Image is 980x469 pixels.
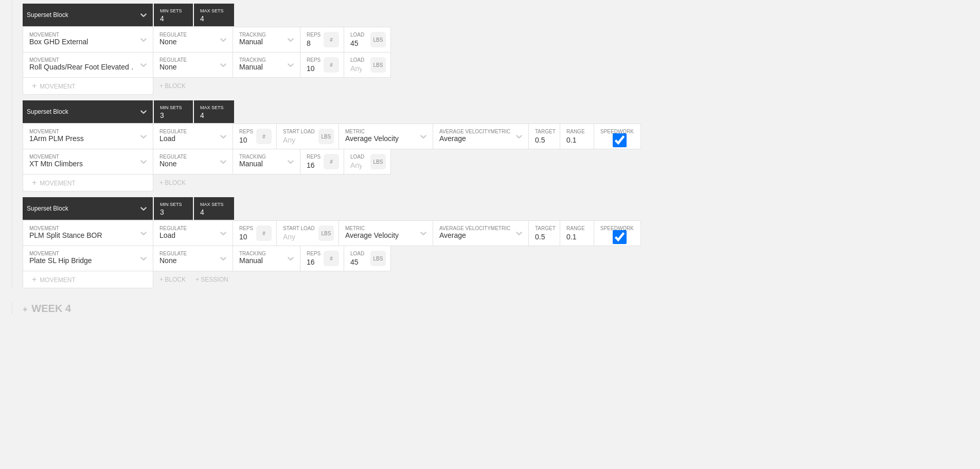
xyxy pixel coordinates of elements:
div: Box GHD External [29,38,88,46]
p: # [330,159,333,165]
input: Any [344,246,370,271]
div: + BLOCK [159,276,195,283]
div: Manual [239,38,263,46]
div: None [159,256,176,265]
div: None [159,38,176,46]
p: LBS [373,256,383,262]
div: Average [439,134,466,143]
div: Load [159,231,175,239]
div: Plate SL Hip Bridge [29,256,92,265]
div: WEEK 4 [23,303,71,315]
iframe: Chat Widget [929,420,980,469]
div: None [159,160,176,168]
p: # [330,256,333,262]
div: Superset Block [27,11,68,19]
div: Manual [239,256,263,265]
span: + [32,178,37,187]
div: XT Mtn Climbers [29,160,83,168]
div: 1Arm PLM Press [29,134,84,143]
div: Load [159,134,175,143]
div: MOVEMENT [23,78,153,95]
div: Superset Block [27,205,68,212]
input: None [194,100,234,123]
input: Any [344,53,370,77]
div: Manual [239,63,263,71]
p: LBS [322,231,331,236]
div: Superset Block [27,108,68,115]
span: + [23,305,27,314]
div: MOVEMENT [23,175,153,192]
div: Average Velocity [345,231,399,239]
input: None [194,197,234,220]
p: # [330,62,333,68]
input: Any [344,149,370,174]
span: + [32,275,37,284]
p: LBS [373,37,383,43]
p: # [262,231,265,236]
div: Average [439,231,466,239]
span: + [32,81,37,90]
div: None [159,63,176,71]
div: Manual [239,160,263,168]
input: Any [344,27,370,52]
p: # [330,37,333,43]
div: PLM Split Stance BOR [29,231,102,239]
input: Any [277,124,318,149]
p: LBS [373,62,383,68]
div: + BLOCK [159,179,195,186]
div: + SESSION [195,276,237,283]
div: MOVEMENT [23,271,153,288]
div: Average Velocity [345,134,399,143]
div: + BLOCK [159,82,195,90]
p: LBS [373,159,383,165]
p: # [262,134,265,140]
input: None [194,4,234,26]
div: Roll Quads/Rear Foot Elevated Stretch [29,63,141,71]
input: Any [277,221,318,246]
p: LBS [322,134,331,140]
